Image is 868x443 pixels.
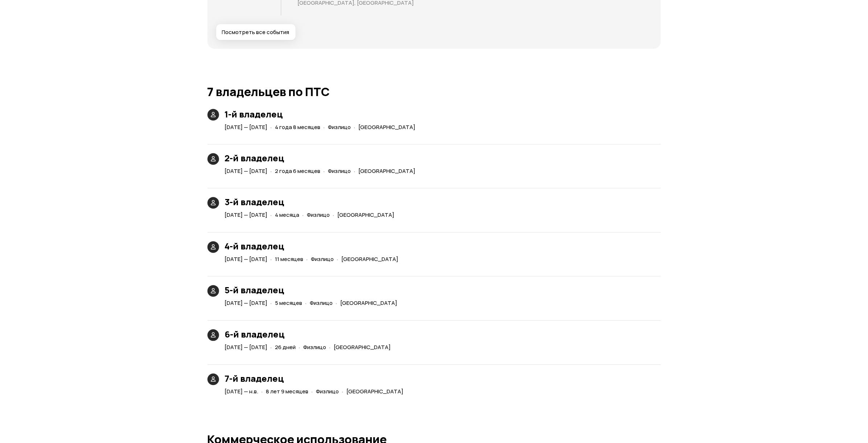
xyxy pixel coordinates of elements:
span: [DATE] — [DATE] [225,299,268,307]
h3: 7-й владелец [225,374,407,384]
span: · [336,297,338,309]
span: [GEOGRAPHIC_DATA] [334,344,391,351]
span: [DATE] — [DATE] [225,211,268,219]
span: · [299,341,301,353]
span: · [324,121,325,133]
span: [GEOGRAPHIC_DATA] [347,388,404,396]
span: [GEOGRAPHIC_DATA] [341,299,398,307]
span: Физлицо [310,299,333,307]
span: Посмотреть все события [222,29,289,36]
span: [DATE] — [DATE] [225,123,268,131]
span: Физлицо [307,211,330,219]
h3: 4-й владелец [225,241,402,252]
span: · [271,165,272,177]
span: [GEOGRAPHIC_DATA] [342,256,399,263]
span: · [324,165,325,177]
span: 2 года 6 месяцев [275,167,321,175]
span: 26 дней [275,344,296,351]
span: · [354,121,356,133]
span: · [342,386,344,398]
span: · [262,386,263,398]
span: 11 месяцев [275,256,304,263]
h3: 5-й владелец [225,285,400,295]
span: · [271,253,272,265]
span: 4 месяца [275,211,300,219]
span: Физлицо [304,344,326,351]
span: · [354,165,356,177]
h3: 3-й владелец [225,197,398,207]
h1: 7 владельцев по ПТС [207,85,661,98]
span: [DATE] — [DATE] [225,167,268,175]
span: · [271,209,272,221]
span: 5 месяцев [275,299,303,307]
span: · [271,297,272,309]
span: [DATE] — н.в. [225,388,259,396]
span: [GEOGRAPHIC_DATA] [359,167,416,175]
span: Физлицо [311,256,334,263]
span: Физлицо [328,167,351,175]
span: · [303,209,304,221]
span: · [271,341,272,353]
span: Физлицо [316,388,339,396]
span: · [312,386,313,398]
span: · [271,121,272,133]
h3: 2-й владелец [225,153,419,163]
span: · [337,253,339,265]
button: Посмотреть все события [216,24,296,40]
span: · [307,253,308,265]
h3: 1-й владелец [225,109,419,119]
span: 4 года 8 месяцев [275,123,321,131]
span: [DATE] — [DATE] [225,256,268,263]
span: · [329,341,331,353]
span: · [305,297,307,309]
span: · [333,209,335,221]
h3: 6-й владелец [225,330,394,340]
span: Физлицо [328,123,351,131]
span: [GEOGRAPHIC_DATA] [338,211,395,219]
span: [DATE] — [DATE] [225,344,268,351]
span: [GEOGRAPHIC_DATA] [359,123,416,131]
span: 8 лет 9 месяцев [266,388,309,396]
